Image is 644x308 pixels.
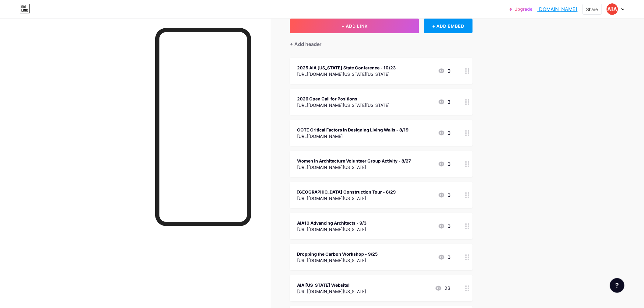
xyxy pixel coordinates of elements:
[607,3,618,15] img: aiaphxmetroaz
[509,7,533,12] a: Upgrade
[297,257,378,264] div: [URL][DOMAIN_NAME][US_STATE]
[297,71,396,77] div: [URL][DOMAIN_NAME][US_STATE][US_STATE]
[297,164,411,170] div: [URL][DOMAIN_NAME][US_STATE]
[297,102,390,108] div: [URL][DOMAIN_NAME][US_STATE][US_STATE]
[297,220,367,226] div: AIA10 Advancing Architects - 9/3
[297,189,396,195] div: [GEOGRAPHIC_DATA] Construction Tour - 8/29
[438,67,451,75] div: 0
[297,127,409,133] div: COTE Critical Factors in Designing Living Walls - 8/19
[297,288,366,295] div: [URL][DOMAIN_NAME][US_STATE]
[297,282,366,288] div: AIA [US_STATE] Website!
[435,285,451,292] div: 23
[290,40,322,48] div: + Add header
[438,98,451,106] div: 3
[537,5,578,13] a: [DOMAIN_NAME]
[341,23,368,29] span: + ADD LINK
[297,96,390,102] div: 2026 Open Call for Positions
[438,129,451,137] div: 0
[424,19,472,33] div: + ADD EMBED
[290,19,419,33] button: + ADD LINK
[297,158,411,164] div: Women in Architecture Volunteer Group Activity - 8/27
[297,251,378,257] div: Dropping the Carbon Workshop - 9/25
[438,222,451,230] div: 0
[297,65,396,71] div: 2025 AIA [US_STATE] State Conference - 10/23
[297,195,396,201] div: [URL][DOMAIN_NAME][US_STATE]
[438,254,451,261] div: 0
[297,226,367,233] div: [URL][DOMAIN_NAME][US_STATE]
[297,133,409,139] div: [URL][DOMAIN_NAME]
[586,6,598,12] div: Share
[438,160,451,168] div: 0
[438,191,451,199] div: 0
